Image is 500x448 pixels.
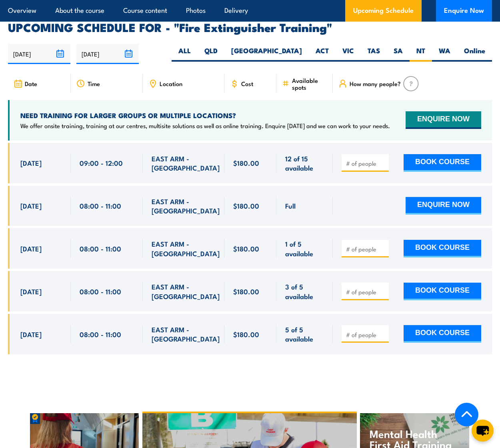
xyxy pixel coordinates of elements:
span: How many people? [350,80,401,87]
span: $180.00 [233,158,259,167]
span: 08:00 - 11:00 [80,287,121,296]
button: BOOK COURSE [404,325,481,343]
input: # of people [346,245,386,253]
input: # of people [346,159,386,167]
span: EAST ARM - [GEOGRAPHIC_DATA] [152,197,220,215]
input: # of people [346,288,386,296]
label: Online [457,46,492,62]
span: [DATE] [20,201,42,210]
label: ALL [172,46,198,62]
p: We offer onsite training, training at our centres, multisite solutions as well as online training... [20,122,390,130]
button: BOOK COURSE [404,240,481,257]
span: 1 of 5 available [285,239,324,258]
button: BOOK COURSE [404,154,481,172]
span: [DATE] [20,329,42,339]
span: 08:00 - 11:00 [80,329,121,339]
span: [DATE] [20,244,42,253]
span: 12 of 15 available [285,154,324,173]
span: 09:00 - 12:00 [80,158,123,167]
label: SA [387,46,410,62]
input: To date [76,44,139,64]
input: From date [8,44,70,64]
span: Time [88,80,100,87]
span: Full [285,201,296,210]
span: Cost [241,80,253,87]
label: NT [410,46,432,62]
span: $180.00 [233,329,259,339]
span: EAST ARM - [GEOGRAPHIC_DATA] [152,154,220,173]
h2: UPCOMING SCHEDULE FOR - "Fire Extinguisher Training" [8,22,492,32]
label: VIC [336,46,361,62]
label: TAS [361,46,387,62]
span: 08:00 - 11:00 [80,201,121,210]
span: $180.00 [233,287,259,296]
button: chat-button [472,420,494,442]
span: Available spots [292,77,327,90]
span: 08:00 - 11:00 [80,244,121,253]
span: EAST ARM - [GEOGRAPHIC_DATA] [152,239,220,258]
button: ENQUIRE NOW [406,197,481,215]
button: BOOK COURSE [404,283,481,300]
span: 5 of 5 available [285,325,324,344]
button: ENQUIRE NOW [406,111,481,129]
span: [DATE] [20,158,42,167]
label: ACT [309,46,336,62]
span: $180.00 [233,201,259,210]
label: WA [432,46,457,62]
span: Location [160,80,182,87]
span: Date [25,80,37,87]
span: $180.00 [233,244,259,253]
label: [GEOGRAPHIC_DATA] [224,46,309,62]
h4: NEED TRAINING FOR LARGER GROUPS OR MULTIPLE LOCATIONS? [20,111,390,120]
label: QLD [198,46,224,62]
span: EAST ARM - [GEOGRAPHIC_DATA] [152,325,220,344]
span: 3 of 5 available [285,282,324,301]
span: [DATE] [20,287,42,296]
span: EAST ARM - [GEOGRAPHIC_DATA] [152,282,220,301]
input: # of people [346,331,386,339]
